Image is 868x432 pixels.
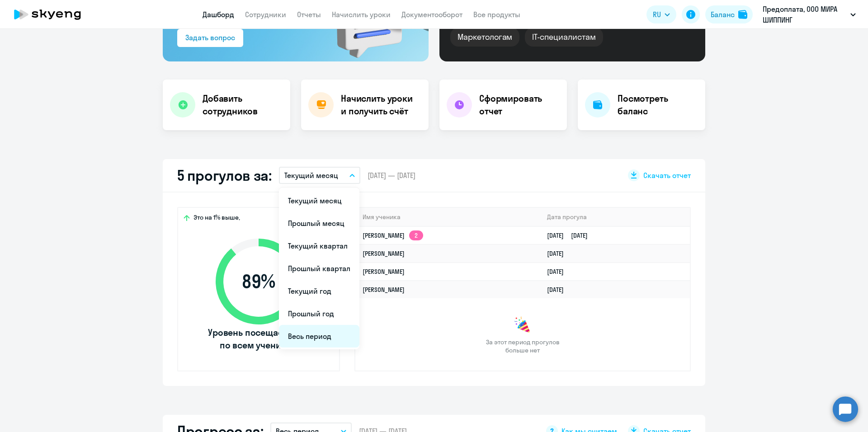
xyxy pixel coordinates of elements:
button: Балансbalance [705,5,753,23]
th: Имя ученика [355,208,540,226]
a: Сотрудники [245,10,286,19]
span: 89 % [207,271,311,292]
button: Предоплата, ООО МИРА ШИППИНГ [758,4,860,25]
button: RU [646,5,676,23]
h4: Сформировать отчет [479,92,560,117]
a: Отчеты [297,10,321,19]
img: balance [738,10,747,19]
div: IT-специалистам [525,28,603,47]
a: [PERSON_NAME] [363,286,405,294]
a: [DATE] [547,286,571,294]
a: [PERSON_NAME] [363,268,405,276]
a: Начислить уроки [332,10,391,19]
span: Скачать отчет [643,170,691,180]
a: [PERSON_NAME]2 [363,231,423,239]
a: [DATE] [547,268,571,276]
h4: Добавить сотрудников [203,92,283,117]
p: Предоплата, ООО МИРА ШИППИНГ [763,4,847,25]
div: Маркетологам [450,28,519,47]
h4: Начислить уроки и получить счёт [341,92,420,117]
button: Задать вопрос [177,29,243,47]
span: Это на 1% выше, [193,213,240,224]
img: congrats [514,316,532,334]
span: Уровень посещаемости по всем ученикам [207,326,311,352]
a: Дашборд [203,10,234,19]
app-skyeng-badge: 2 [409,230,423,240]
a: [PERSON_NAME] [363,249,405,258]
h4: Посмотреть баланс [618,92,698,117]
div: Баланс [711,9,735,20]
span: [DATE] — [DATE] [368,170,415,180]
a: [DATE][DATE] [547,231,595,239]
a: Документооборот [401,10,462,19]
a: Все продукты [473,10,520,19]
p: Текущий месяц [284,170,338,181]
div: Задать вопрос [185,32,235,43]
span: За этот период прогулов больше нет [485,338,561,354]
button: Текущий месяц [279,167,360,184]
th: Дата прогула [540,208,690,226]
h2: 5 прогулов за: [177,166,272,184]
span: RU [653,9,661,20]
a: [DATE] [547,249,571,258]
ul: RU [279,188,359,349]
